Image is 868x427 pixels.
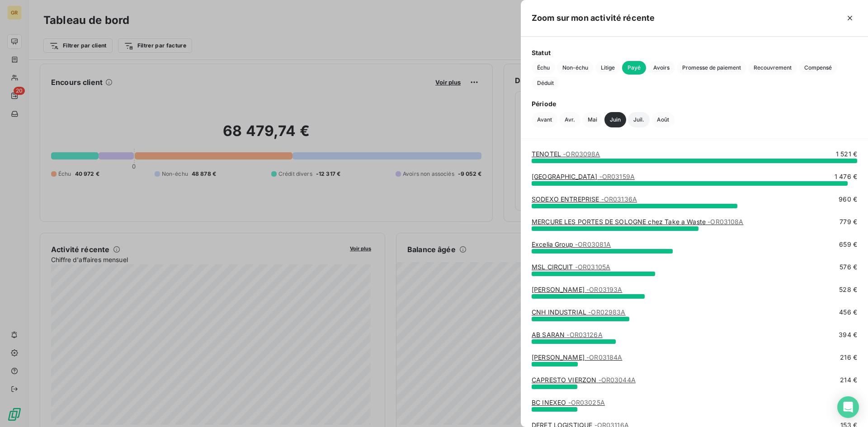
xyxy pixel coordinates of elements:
span: - OR03193A [586,286,622,293]
span: 528 € [839,285,857,294]
span: 214 € [840,375,857,385]
a: BC INEXEO [532,399,605,406]
a: [PERSON_NAME] [532,353,622,361]
button: Payé [622,61,646,75]
span: - OR03184A [586,353,622,361]
span: - OR03105A [575,263,610,271]
span: - OR03136A [601,195,637,203]
span: - OR03108A [708,218,743,225]
button: Non-échu [557,61,594,75]
span: - OR03081A [575,240,611,248]
span: - OR03025A [568,399,605,406]
a: CAPRESTO VIERZON [532,376,636,384]
button: Août [651,112,675,127]
div: Open Intercom Messenger [837,396,859,418]
span: 960 € [839,195,857,204]
button: Échu [532,61,555,75]
a: CNH INDUSTRIAL [532,308,626,316]
button: Compensé [799,61,837,75]
a: Excelia Group [532,240,611,248]
a: SODEXO ENTREPRISE [532,195,637,203]
span: - OR03126A [566,331,602,338]
span: 456 € [839,308,857,317]
span: 779 € [840,217,857,226]
button: Juin [604,112,626,127]
button: Recouvrement [748,61,797,75]
button: Déduit [532,76,559,90]
span: - OR03098A [563,150,600,158]
button: Promesse de paiement [677,61,746,75]
span: 659 € [839,240,857,249]
span: Statut [532,48,857,57]
button: Litige [595,61,620,75]
button: Avant [532,112,557,127]
span: - OR02983A [588,308,625,316]
span: - OR03159A [599,173,635,180]
a: [GEOGRAPHIC_DATA] [532,173,635,180]
span: 1 521 € [836,150,857,159]
span: 1 476 € [835,172,857,181]
h5: Zoom sur mon activité récente [532,12,655,24]
a: MSL CIRCUIT [532,263,610,271]
span: 576 € [840,263,857,272]
span: 216 € [840,353,857,362]
button: Avoirs [648,61,675,75]
button: Avr. [559,112,580,127]
a: TENOTEL [532,150,600,158]
button: Juil. [628,112,650,127]
a: MERCURE LES PORTES DE SOLOGNE chez Take a Waste [532,218,744,225]
span: - OR03044A [599,376,636,384]
span: 394 € [839,330,857,339]
button: Mai [582,112,603,127]
span: Période [532,99,857,108]
a: AB SARAN [532,331,603,338]
a: [PERSON_NAME] [532,286,622,293]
